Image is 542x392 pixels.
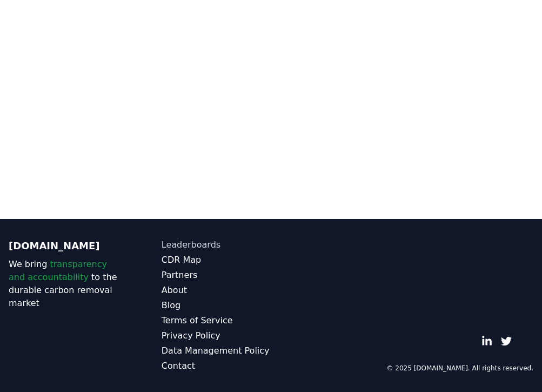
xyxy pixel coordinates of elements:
a: Privacy Policy [162,329,271,342]
a: Data Management Policy [162,344,271,357]
p: [DOMAIN_NAME] [9,238,118,254]
p: We bring to the durable carbon removal market [9,258,118,310]
a: LinkedIn [481,336,492,347]
span: transparency and accountability [9,259,107,282]
a: Contact [162,360,271,373]
a: Blog [162,299,271,312]
a: Partners [162,269,271,282]
a: Leaderboards [162,238,271,251]
p: © 2025 [DOMAIN_NAME]. All rights reserved. [386,364,533,373]
a: Terms of Service [162,314,271,327]
a: About [162,284,271,297]
a: Twitter [501,336,512,347]
a: CDR Map [162,254,271,267]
